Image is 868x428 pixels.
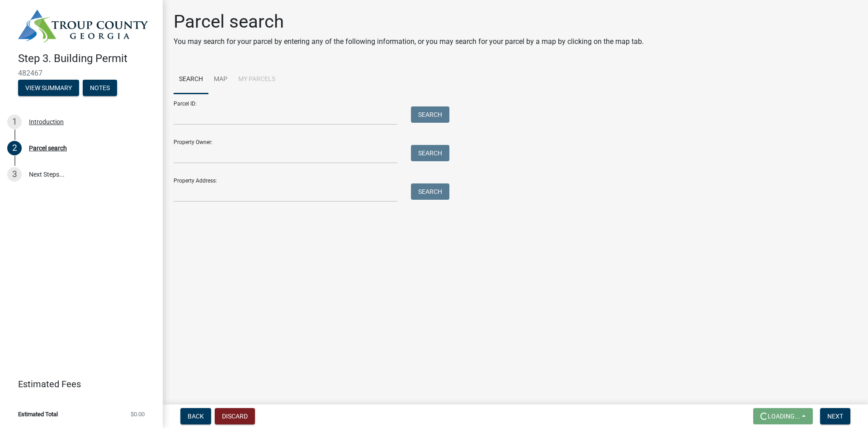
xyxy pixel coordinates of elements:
[174,65,208,94] a: Search
[753,408,813,424] button: Loading...
[7,167,22,182] div: 3
[18,52,156,65] h4: Step 3. Building Permit
[411,106,449,123] button: Search
[7,115,22,129] div: 1
[820,408,850,424] button: Next
[7,375,148,393] a: Estimated Fees
[18,85,79,92] wm-modal-confirm: Summary
[180,408,211,424] button: Back
[18,69,145,77] span: 482467
[83,80,117,96] button: Notes
[18,10,148,43] img: Troup County, Georgia
[174,11,644,33] h1: Parcel search
[29,119,64,125] div: Introduction
[131,411,145,417] span: $0.00
[208,65,233,94] a: Map
[18,411,58,417] span: Estimated Total
[411,183,449,200] button: Search
[215,408,255,424] button: Discard
[188,413,204,420] span: Back
[29,145,67,151] div: Parcel search
[174,36,644,47] p: You may search for your parcel by entering any of the following information, or you may search fo...
[83,85,117,92] wm-modal-confirm: Notes
[768,413,800,420] span: Loading...
[827,413,843,420] span: Next
[7,141,22,155] div: 2
[18,80,79,96] button: View Summary
[411,145,449,161] button: Search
